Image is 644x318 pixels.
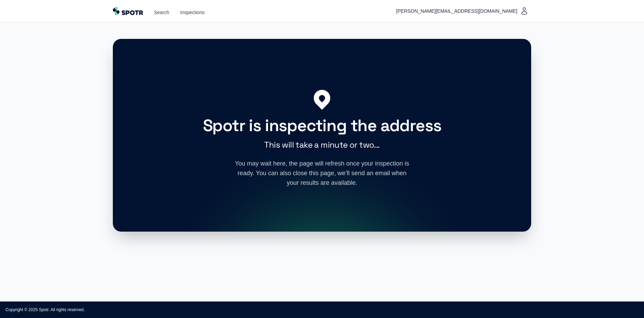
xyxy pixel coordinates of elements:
h3: This will take a minute or two... [190,139,454,150]
a: Search [154,9,169,16]
button: [PERSON_NAME][EMAIL_ADDRESS][DOMAIN_NAME] [394,4,531,18]
p: You may wait here, the page will refresh once your inspection is ready. You can also close this p... [234,159,410,188]
span: [PERSON_NAME][EMAIL_ADDRESS][DOMAIN_NAME] [396,7,520,15]
a: Inspections [180,9,205,16]
h2: Spotr is inspecting the address [190,117,454,134]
